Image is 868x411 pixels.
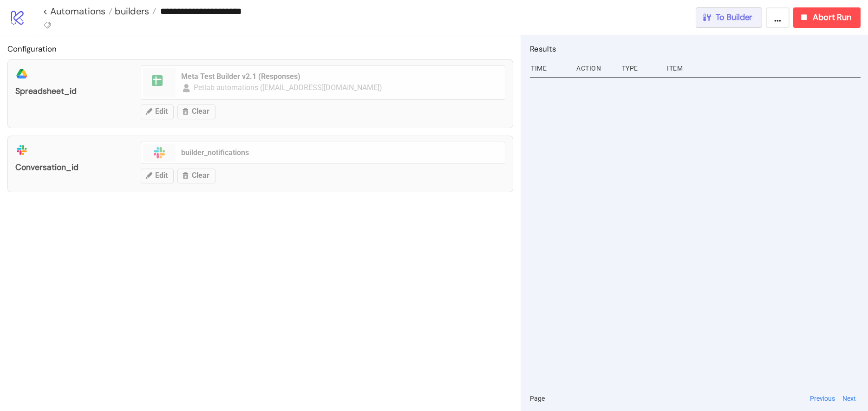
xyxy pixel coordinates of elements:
[621,59,660,77] div: Type
[807,393,838,404] button: Previous
[530,43,861,55] h2: Results
[840,393,859,404] button: Next
[112,7,156,16] a: builders
[112,5,149,17] span: builders
[766,7,790,28] button: ...
[530,59,569,77] div: Time
[813,12,851,23] span: Abort Run
[716,12,753,23] span: To Builder
[43,7,112,16] a: < Automations
[530,393,545,404] span: Page
[575,59,614,77] div: Action
[793,7,861,28] button: Abort Run
[666,59,861,77] div: Item
[7,43,513,55] h2: Configuration
[696,7,763,28] button: To Builder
